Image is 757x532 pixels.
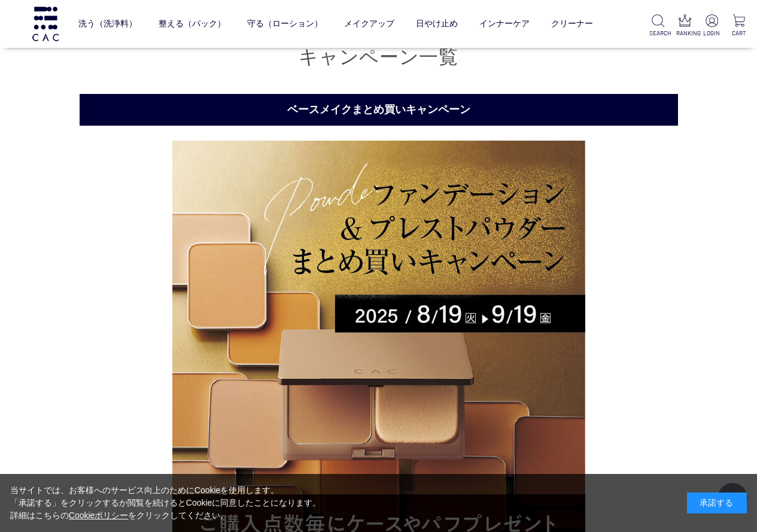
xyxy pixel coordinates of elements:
[80,94,678,126] h2: ベースメイクまとめ買いキャンペーン
[703,29,720,38] p: LOGIN
[159,9,226,39] a: 整える（パック）
[69,510,129,520] a: Cookieポリシー
[687,493,747,513] div: 承諾する
[649,14,667,38] a: SEARCH
[247,9,323,39] a: 守る（ローション）
[551,9,593,39] a: クリーナー
[649,29,667,38] p: SEARCH
[416,9,458,39] a: 日やけ止め
[78,9,137,39] a: 洗う（洗浄料）
[31,7,60,41] img: logo
[344,9,394,39] a: メイクアップ
[676,14,694,38] a: RANKING
[676,29,694,38] p: RANKING
[703,14,720,38] a: LOGIN
[730,29,747,38] p: CART
[730,14,747,38] a: CART
[10,484,321,522] div: 当サイトでは、お客様へのサービス向上のためにCookieを使用します。 「承諾する」をクリックするか閲覧を続けるとCookieに同意したことになります。 詳細はこちらの をクリックしてください。
[479,9,530,39] a: インナーケア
